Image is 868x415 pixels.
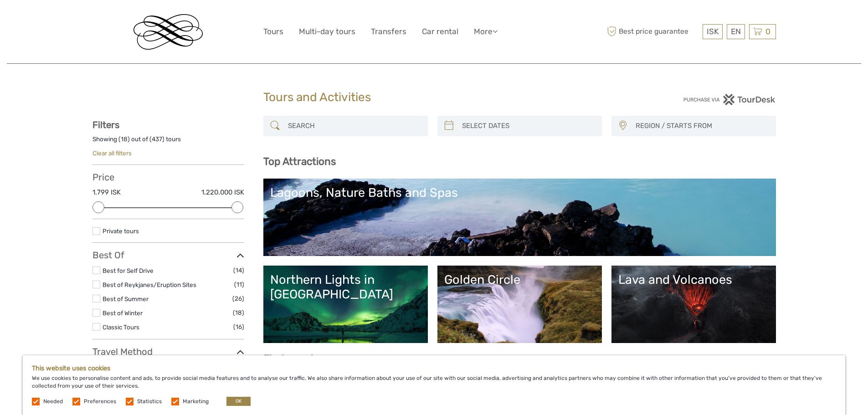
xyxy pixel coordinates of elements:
a: Best for Self Drive [103,267,154,274]
div: EN [727,24,745,39]
h3: Best Of [92,250,244,261]
span: ISK [707,27,719,36]
a: Clear all filters [92,149,132,157]
div: Northern Lights in [GEOGRAPHIC_DATA] [270,272,421,302]
label: 1.799 ISK [92,188,121,197]
button: OK [226,397,251,406]
b: Top Attractions [263,155,336,168]
a: Best of Winter [103,309,143,317]
label: 437 [152,135,162,143]
strong: Filters [92,119,119,130]
a: Tours [263,25,283,38]
span: (18) [233,307,244,318]
a: Lava and Volcanoes [618,272,769,336]
span: (14) [233,265,244,276]
label: 18 [121,135,128,143]
a: Northern Lights in [GEOGRAPHIC_DATA] [270,272,421,336]
b: Find your tour [263,353,331,365]
div: We use cookies to personalise content and ads, to provide social media features and to analyse ou... [23,355,845,415]
input: SELECT DATES [458,118,597,134]
h1: Tours and Activities [263,90,605,105]
div: Showing ( ) out of ( ) tours [92,135,244,149]
span: (16) [233,322,244,332]
div: Golden Circle [444,272,595,287]
a: Classic Tours [103,323,139,331]
label: Marketing [183,398,209,405]
span: Best price guarantee [605,24,700,39]
span: 0 [764,27,772,36]
button: REGION / STARTS FROM [632,118,771,133]
input: SEARCH [284,118,423,134]
a: Multi-day tours [299,25,355,38]
div: Lagoons, Nature Baths and Spas [270,185,769,200]
a: Private tours [103,227,139,235]
img: PurchaseViaTourDesk.png [683,94,776,105]
span: (26) [232,293,244,304]
label: 1.220.000 ISK [201,188,244,197]
h3: Travel Method [92,346,244,357]
label: Statistics [137,398,162,405]
a: Best of Summer [103,295,149,302]
h5: This website uses cookies [32,364,836,372]
h3: Price [92,172,244,183]
label: Needed [43,398,63,405]
a: Lagoons, Nature Baths and Spas [270,185,769,249]
div: Lava and Volcanoes [618,272,769,287]
a: Transfers [371,25,406,38]
a: Best of Reykjanes/Eruption Sites [103,281,196,288]
img: Reykjavik Residence [134,14,203,50]
a: Golden Circle [444,272,595,336]
a: More [474,25,498,38]
a: Car rental [422,25,458,38]
label: Preferences [84,398,116,405]
span: (11) [234,279,244,290]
